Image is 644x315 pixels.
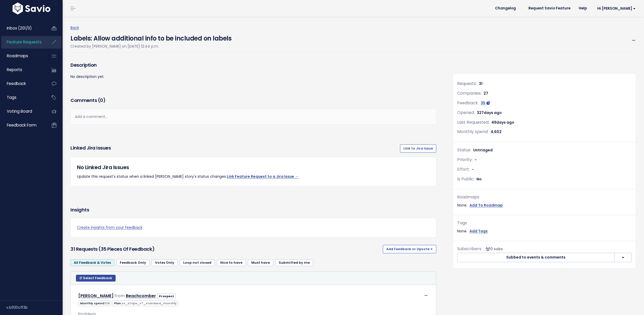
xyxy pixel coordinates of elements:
[1,78,43,90] a: Feedback
[591,4,640,13] a: Hi [PERSON_NAME]
[484,246,503,251] span: <p><strong>Subscribers</strong><br><br> No subscribers yet<br> </p>
[479,81,482,86] span: 31
[77,224,430,231] a: Create insights from your feedback
[457,193,632,201] div: Roadmaps
[495,7,516,10] span: Changelog
[383,245,436,253] button: Add Feedback or Upvote
[1,22,43,34] a: Inbox (201/0)
[457,90,481,96] span: Companies:
[275,259,313,266] a: Submitted by me
[457,100,479,106] span: Feedback:
[400,144,436,153] a: Link to Jira Issue
[122,301,177,305] span: sv_stripe_v7_standard_monthly
[70,259,114,266] a: All Feedback & Votes
[469,228,488,234] a: Add Tags
[70,44,159,49] span: Created by [PERSON_NAME] on [DATE] 12:44 p.m.
[159,294,174,298] strong: Prospect
[70,245,381,253] h3: 31 Requests (35 pieces of Feedback)
[484,110,502,115] span: days ago
[77,173,430,180] p: Update this request's status when a linked [PERSON_NAME] story's status changes.
[70,61,436,69] h3: Description
[70,144,111,153] h3: Linked Jira issues
[473,147,493,153] span: Untriaged
[248,259,273,266] a: Must have
[76,275,116,282] button: Select Feedback
[457,219,632,227] div: Tags
[78,301,111,306] span: Monthly spend:
[7,108,32,114] span: Voting Board
[457,129,488,135] span: Monthly spend:
[7,25,32,31] span: Inbox (201/0)
[457,228,632,234] div: None.
[6,301,63,314] div: v.b930c1f3b
[491,129,502,134] span: 4,602
[491,120,514,125] span: 49
[457,202,632,209] div: None.
[1,91,43,104] a: Tags
[70,73,436,80] p: No description yet.
[7,122,37,128] span: Feedback form
[457,157,473,163] span: Priority:
[1,36,43,48] a: Feature Requests
[180,259,215,266] a: Loop not closed
[484,91,488,96] span: 27
[1,50,43,62] a: Roadmaps
[217,259,246,266] a: Nice to have
[78,293,114,299] a: [PERSON_NAME]
[597,7,636,10] span: Hi [PERSON_NAME]
[70,97,436,104] h3: Comments ( )
[7,81,26,86] span: Feedback
[496,120,514,125] span: days ago
[100,97,103,104] span: 0
[112,301,178,306] span: Plan:
[7,39,41,45] span: Feature Requests
[457,176,474,182] span: Is Public:
[481,100,485,106] span: 35
[1,119,43,131] a: Feedback form
[457,147,471,153] span: Status:
[1,64,43,76] a: Reports
[83,276,112,280] span: Select Feedback
[227,174,299,179] a: Link Feature Request to a Jira Issue →
[7,95,16,100] span: Tags
[152,259,178,266] a: Votes Only
[476,176,482,182] span: No
[472,167,474,172] span: -
[70,109,436,124] div: Add a comment...
[457,81,477,87] span: Requests:
[77,163,430,171] h5: No Linked Jira Issues
[70,206,89,214] h3: Insights
[70,31,231,43] h4: Labels: Allow additional info to be included on labels
[481,100,490,106] a: 35
[116,259,150,266] a: Feedback Only
[457,110,475,116] span: Opened:
[115,293,125,299] span: from
[457,119,489,125] span: Last Requested:
[11,3,52,14] img: logo-white.9d6f32f41409.svg
[477,110,502,115] span: 327
[475,157,477,162] span: -
[1,105,43,117] a: Voting Board
[575,4,591,12] a: Help
[457,166,470,172] span: Effort:
[524,4,575,12] a: Request Savio Feature
[7,67,22,72] span: Reports
[7,53,28,59] span: Roadmaps
[457,246,481,252] span: Subscribers
[126,293,156,299] a: Beachcomber
[70,25,79,30] a: Back
[105,301,110,305] span: 129
[457,253,615,262] button: Subbed to events & comments
[469,202,503,209] a: Add To Roadmap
